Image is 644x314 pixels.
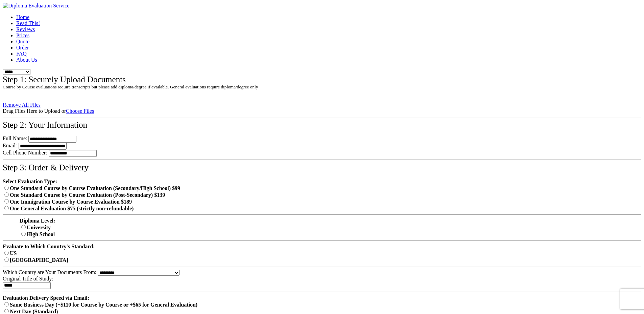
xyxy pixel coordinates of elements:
[21,232,26,236] input: High School
[3,75,126,84] label: Step 1: Securely Upload Documents
[3,269,96,275] label: Which Country are Your Documents From:
[3,250,17,256] b: US
[3,276,53,281] label: Original Title of Study:
[66,108,94,114] a: Choose Files
[3,120,87,129] label: Step 2: Your Information
[16,39,29,44] a: Quote
[4,257,9,262] input: [GEOGRAPHIC_DATA]
[4,251,9,255] input: US
[3,199,132,205] b: One Immigration Course by Course Evaluation $189
[4,192,9,197] input: One Standard Course by Course Evaluation (Post-Secondary) $139
[3,150,47,155] label: Cell Phone Number:
[4,186,9,190] input: One Standard Course by Course Evaluation (Secondary/High School) $99
[16,14,29,20] a: Home
[3,135,27,141] label: Full Name:
[16,57,37,63] a: About Us
[3,244,95,249] b: Evaluate to Which Country's Standard:
[3,192,165,198] b: One Standard Course by Course Evaluation (Post-Secondary) $139
[3,185,180,191] b: One Standard Course by Course Evaluation (Secondary/High School) $99
[16,45,29,50] a: Order
[3,163,89,172] label: Step 3: Order & Delivery
[20,231,55,237] b: High School
[21,225,26,229] input: University
[20,225,51,230] b: University
[3,257,68,263] b: [GEOGRAPHIC_DATA]
[3,302,197,308] b: Same Business Day (+$110 for Course by Course or +$65 for General Evaluation)
[3,179,57,184] b: Select Evaluation Type:
[16,33,29,38] a: Prices
[3,206,134,211] b: One General Evaluation $75 (strictly non-refundable)
[3,102,41,108] a: Remove All Files
[16,51,27,57] a: FAQ
[4,309,9,313] input: Next Day (Standard)
[3,143,17,148] label: Email:
[16,20,40,26] a: Read This!
[3,3,69,9] img: Diploma Evaluation Service
[4,302,9,307] input: Same Business Day (+$110 for Course by Course or +$65 for General Evaluation)
[3,108,94,114] span: Drag Files Here to Upload or
[20,218,55,224] b: Diploma Level:
[3,295,89,301] b: Evaluation Delivery Speed via Email:
[3,84,641,90] small: Course by Course evaluations require transcripts but please add diploma/degree if available. Gene...
[4,206,9,210] input: One General Evaluation $75 (strictly non-refundable)
[16,26,35,32] a: Reviews
[4,199,9,204] input: One Immigration Course by Course Evaluation $189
